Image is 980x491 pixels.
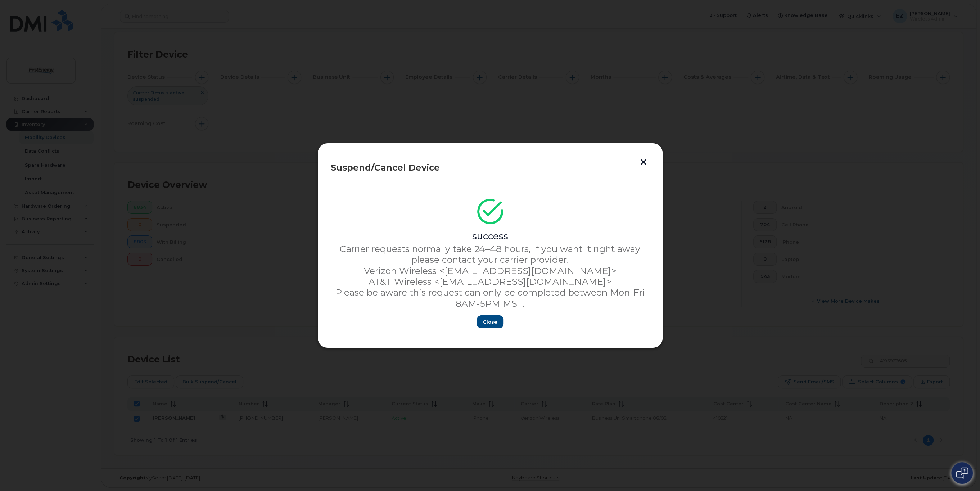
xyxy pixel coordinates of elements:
p: Carrier requests normally take 24–48 hours, if you want it right away please contact your carrier... [331,243,650,265]
img: Open chat [956,467,968,479]
div: Suspend/Cancel Device [331,163,650,172]
div: success [331,231,650,242]
p: Verizon Wireless <[EMAIL_ADDRESS][DOMAIN_NAME]> [331,265,650,276]
p: Please be aware this request can only be completed between Mon-Fri 8AM-5PM MST. [331,287,650,309]
p: AT&T Wireless <[EMAIL_ADDRESS][DOMAIN_NAME]> [331,276,650,287]
button: Close [477,315,503,328]
span: Close [483,319,497,325]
